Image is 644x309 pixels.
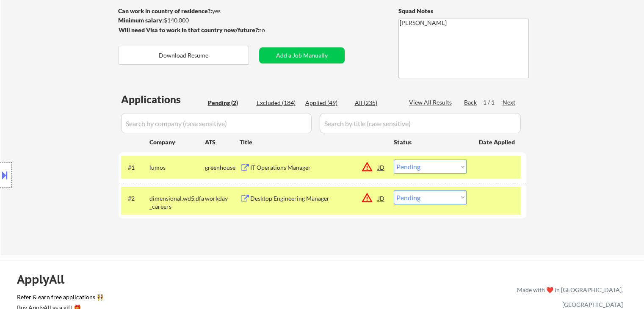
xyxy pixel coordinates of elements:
[355,99,397,107] div: All (235)
[377,190,386,206] div: JD
[205,194,240,203] div: workday
[17,294,340,303] a: Refer & earn free applications 👯‍♀️
[464,98,478,107] div: Back
[398,7,529,15] div: Squad Notes
[149,194,205,211] div: dimensional.wd5.dfa_careers
[119,26,260,33] strong: Will need Visa to work in that country now/future?:
[121,113,312,133] input: Search by company (case sensitive)
[503,98,516,107] div: Next
[258,26,282,34] div: no
[377,160,386,175] div: JD
[394,134,467,149] div: Status
[149,163,205,172] div: lumos
[121,94,205,105] div: Applications
[409,98,454,107] div: View All Results
[250,163,378,172] div: IT Operations Manager
[205,138,240,146] div: ATS
[250,194,378,203] div: Desktop Engineering Manager
[259,47,345,63] button: Add a Job Manually
[205,163,240,172] div: greenhouse
[361,161,373,173] button: warning_amber
[118,17,164,24] strong: Minimum salary:
[118,7,257,15] div: yes
[119,46,249,65] button: Download Resume
[305,99,348,107] div: Applied (49)
[479,138,516,146] div: Date Applied
[320,113,521,133] input: Search by title (case sensitive)
[361,192,373,204] button: warning_amber
[240,138,386,146] div: Title
[118,16,259,25] div: $140,000
[483,98,503,107] div: 1 / 1
[257,99,299,107] div: Excluded (184)
[208,99,250,107] div: Pending (2)
[149,138,205,146] div: Company
[118,7,212,14] strong: Can work in country of residence?:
